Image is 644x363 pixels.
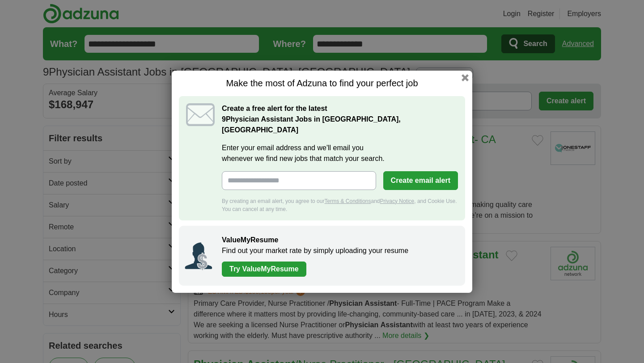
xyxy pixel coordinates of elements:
[179,78,465,89] h1: Make the most of Adzuna to find your perfect job
[222,103,458,135] h2: Create a free alert for the latest
[222,114,226,125] span: 9
[222,115,401,134] strong: Physician Assistant Jobs in [GEOGRAPHIC_DATA], [GEOGRAPHIC_DATA]
[222,197,458,213] div: By creating an email alert, you agree to our and , and Cookie Use. You can cancel at any time.
[324,198,371,204] a: Terms & Conditions
[222,235,456,245] h2: ValueMyResume
[383,171,458,190] button: Create email alert
[222,245,456,256] p: Find out your market rate by simply uploading your resume
[222,143,458,164] label: Enter your email address and we'll email you whenever we find new jobs that match your search.
[222,262,306,277] a: Try ValueMyResume
[186,103,215,126] img: icon_email.svg
[380,198,415,204] a: Privacy Notice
